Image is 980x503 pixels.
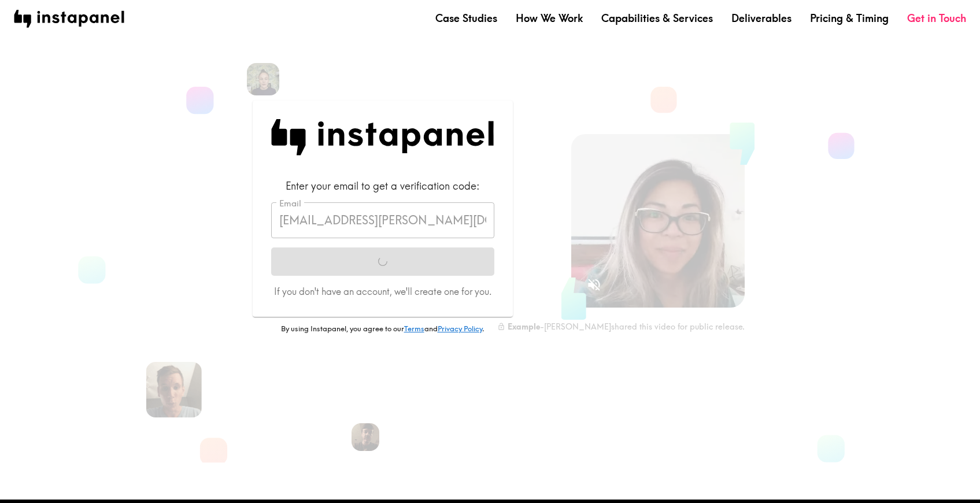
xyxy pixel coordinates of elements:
a: Case Studies [435,11,497,25]
img: Spencer [352,423,379,451]
a: Privacy Policy [438,324,482,333]
p: If you don't have an account, we'll create one for you. [271,285,494,298]
div: - [PERSON_NAME] shared this video for public release. [497,321,745,332]
a: Deliverables [731,11,792,25]
a: Get in Touch [907,11,966,25]
img: Instapanel [271,119,494,156]
b: Example [508,321,540,332]
a: Pricing & Timing [810,11,889,25]
a: Terms [404,324,424,333]
a: Capabilities & Services [601,11,713,25]
img: Eric [146,362,201,417]
p: By using Instapanel, you agree to our and . [253,324,513,334]
button: Sound is off [582,272,607,297]
div: Enter your email to get a verification code: [271,179,494,193]
a: How We Work [516,11,583,25]
label: Email [279,197,301,210]
img: instapanel [14,10,124,28]
img: Martina [247,63,279,95]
